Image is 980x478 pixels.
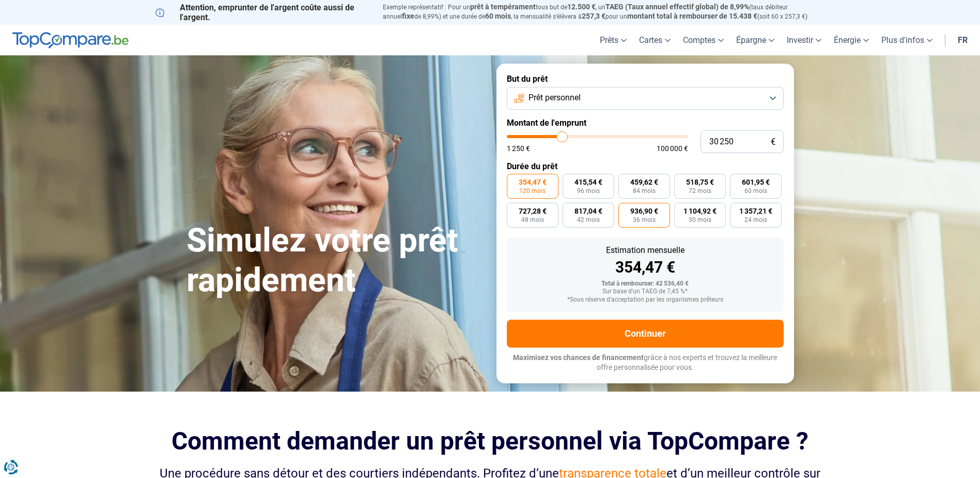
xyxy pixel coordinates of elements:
span: 24 mois [744,217,767,223]
span: € [771,138,775,146]
span: 727,28 € [519,207,547,215]
label: But du prêt [507,74,784,84]
a: Énergie [828,25,875,55]
span: 518,75 € [686,178,714,186]
span: 60 mois [744,188,767,194]
a: Investir [781,25,828,55]
span: montant total à rembourser de 15.438 € [627,12,757,20]
h1: Simulez votre prêt rapidement [186,221,484,301]
span: 42 mois [577,217,600,223]
span: 936,90 € [630,207,658,215]
a: Prêts [594,25,633,55]
button: Prêt personnel [507,87,784,110]
p: Attention, emprunter de l'argent coûte aussi de l'argent. [155,3,370,22]
span: 100 000 € [657,145,688,152]
label: Durée du prêt [507,161,784,171]
span: 48 mois [521,217,544,223]
h2: Comment demander un prêt personnel via TopCompare ? [155,427,825,455]
span: 415,54 € [574,178,602,186]
span: Prêt personnel [528,92,581,103]
span: 1 250 € [507,145,530,152]
span: 817,04 € [574,207,602,215]
span: 601,95 € [742,178,770,186]
span: prêt à tempérament [470,3,536,11]
span: 84 mois [633,188,656,194]
img: TopCompare [12,32,129,49]
span: 1 357,21 € [739,207,772,215]
span: 96 mois [577,188,600,194]
p: grâce à nos experts et trouvez la meilleure offre personnalisée pour vous. [507,353,784,373]
a: Plus d'infos [875,25,939,55]
span: fixe [402,12,414,20]
a: Épargne [730,25,781,55]
span: 36 mois [633,217,656,223]
a: Comptes [677,25,730,55]
span: Maximisez vos chances de financement [513,353,644,362]
span: 30 mois [689,217,711,223]
span: 120 mois [519,188,546,194]
label: Montant de l'emprunt [507,118,784,128]
span: 257,3 € [582,12,605,20]
span: 459,62 € [630,178,658,186]
div: Sur base d'un TAEG de 7,45 %* [515,288,775,295]
span: 354,47 € [519,178,547,186]
div: Total à rembourser: 42 536,40 € [515,280,775,288]
p: Exemple représentatif : Pour un tous but de , un (taux débiteur annuel de 8,99%) et une durée de ... [383,3,825,21]
span: TAEG (Taux annuel effectif global) de 8,99% [605,3,749,11]
div: 354,47 € [515,260,775,275]
div: Estimation mensuelle [515,246,775,255]
div: *Sous réserve d'acceptation par les organismes prêteurs [515,296,775,304]
span: 12.500 € [567,3,596,11]
button: Continuer [507,320,784,348]
span: 1 104,92 € [683,207,717,215]
a: Cartes [633,25,677,55]
span: 60 mois [485,12,511,20]
span: 72 mois [689,188,711,194]
a: fr [952,25,974,55]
